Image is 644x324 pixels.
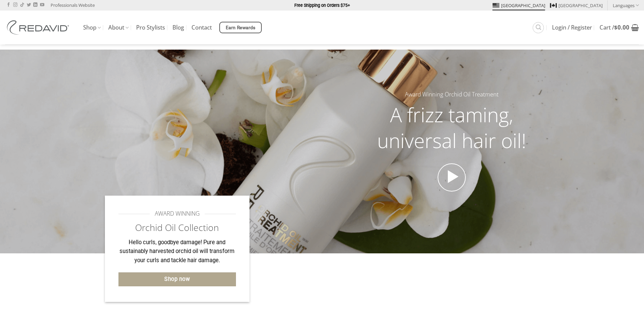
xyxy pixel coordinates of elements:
a: Shop [83,21,101,34]
a: Follow on Instagram [13,3,17,7]
a: Follow on Twitter [27,3,31,7]
a: Follow on YouTube [40,3,44,7]
a: [GEOGRAPHIC_DATA] [550,0,603,11]
strong: Free Shipping on Orders $75+ [294,3,350,8]
a: Contact [191,21,212,34]
a: Languages [613,0,639,10]
a: Open video in lightbox [438,163,466,192]
span: Cart / [600,25,629,30]
a: Follow on TikTok [20,3,24,7]
bdi: 0.00 [614,23,629,31]
span: $ [614,23,618,31]
span: Earn Rewards [226,24,256,32]
a: Login / Register [552,21,592,34]
span: Login / Register [552,25,592,30]
a: About [108,21,129,34]
span: AWARD WINNING [155,209,200,218]
h2: Orchid Oil Collection [118,222,236,234]
span: Shop now [164,275,190,284]
img: REDAVID Salon Products | United States [5,20,73,35]
a: Search [533,22,544,33]
a: View cart [600,20,639,35]
p: Hello curls, goodbye damage! Pure and sustainably harvested orchid oil will transform your curls ... [118,238,236,265]
a: Follow on LinkedIn [33,3,37,7]
h5: Award Winning Orchid Oil Treatment [364,90,539,99]
a: Earn Rewards [219,22,262,33]
a: Shop now [118,272,236,286]
h2: A frizz taming, universal hair oil! [364,102,539,153]
a: Pro Stylists [136,21,165,34]
a: [GEOGRAPHIC_DATA] [493,0,545,11]
a: Blog [172,21,184,34]
a: Follow on Facebook [6,3,11,7]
